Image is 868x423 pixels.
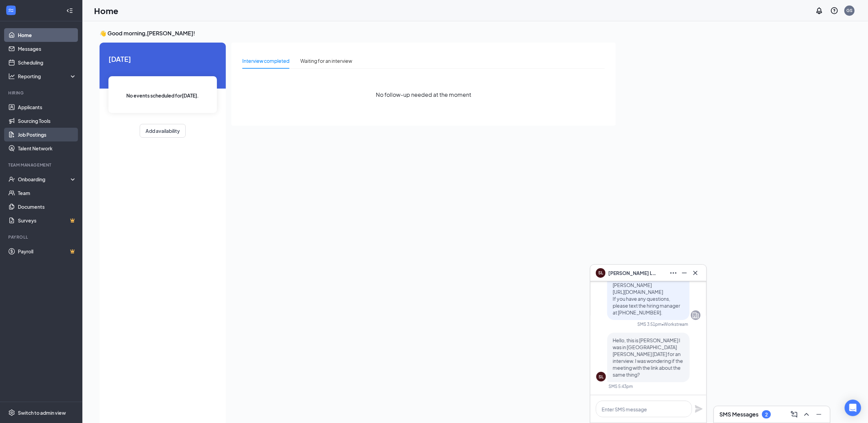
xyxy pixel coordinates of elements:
span: Hello, this is [PERSON_NAME] I was in [GEOGRAPHIC_DATA][PERSON_NAME] [DATE] for an interview. I w... [613,337,683,378]
h3: 👋 Good morning, [PERSON_NAME] ! [100,30,616,37]
span: [DATE] [108,54,217,64]
a: Documents [18,200,77,214]
button: Minimize [813,409,824,420]
h1: Home [94,5,118,16]
svg: ComposeMessage [790,410,798,419]
div: SL [599,374,603,380]
a: SurveysCrown [18,214,77,227]
a: Applicants [18,100,77,114]
button: Ellipses [668,267,679,278]
svg: WorkstreamLogo [8,7,14,14]
svg: Minimize [815,410,823,419]
button: Minimize [679,267,690,278]
span: • Workstream [662,321,688,327]
span: No follow-up needed at the moment [376,90,471,99]
div: Payroll [8,234,75,240]
div: GS [846,8,853,13]
svg: Notifications [815,7,823,15]
a: Scheduling [18,56,77,69]
div: Open Intercom Messenger [845,400,861,416]
svg: Cross [691,269,699,277]
div: 2 [765,412,768,418]
svg: Minimize [680,269,688,277]
span: [PERSON_NAME] Little [608,269,656,277]
div: Reporting [18,73,77,80]
svg: UserCheck [8,176,15,183]
div: Hiring [8,90,75,96]
div: Waiting for an interview [300,57,352,65]
svg: Company [692,311,700,319]
a: Team [18,186,77,200]
div: Interview completed [242,57,289,65]
div: SMS 5:43pm [609,384,633,389]
a: Sourcing Tools [18,114,77,128]
svg: QuestionInfo [830,7,838,15]
svg: Analysis [8,73,15,80]
span: No events scheduled for [DATE] . [127,92,199,99]
div: Onboarding [18,176,71,183]
a: Talent Network [18,141,77,155]
button: ComposeMessage [789,409,800,420]
div: Switch to admin view [18,409,66,416]
button: Cross [690,267,701,278]
a: Home [18,28,77,42]
svg: Collapse [66,7,73,14]
button: Add availability [140,124,186,138]
div: SMS 3:51pm [637,321,662,327]
a: Job Postings [18,128,77,141]
svg: Ellipses [669,269,678,277]
svg: Plane [695,405,703,413]
button: ChevronUp [801,409,812,420]
a: PayrollCrown [18,244,77,258]
svg: Settings [8,409,15,416]
div: Team Management [8,162,75,168]
h3: SMS Messages [719,411,759,418]
svg: ChevronUp [802,410,811,419]
a: Messages [18,42,77,56]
